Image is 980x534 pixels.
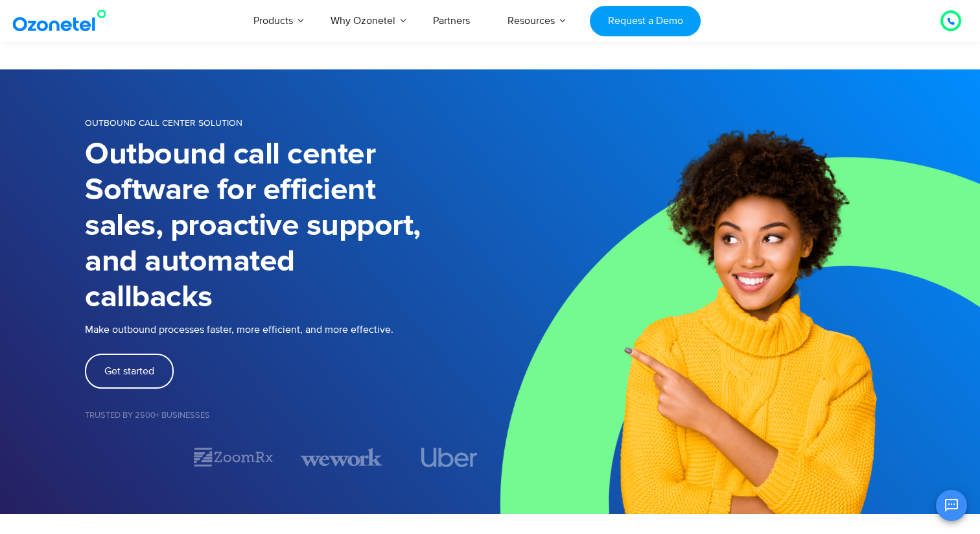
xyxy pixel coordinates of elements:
img: uber [421,448,477,467]
div: 3 / 7 [301,446,382,468]
h5: Trusted by 2500+ Businesses [85,411,490,420]
button: Open chat [936,490,967,521]
img: zoomrx [192,446,274,468]
div: Image Carousel [85,446,490,468]
a: Get started [85,354,174,389]
a: Request a Demo [590,6,701,36]
span: Get started [104,366,154,376]
div: 2 / 7 [192,446,274,468]
span: OUTBOUND CALL CENTER SOLUTION [85,117,242,128]
div: 1 / 7 [85,450,167,465]
img: wework [301,446,382,468]
p: Make outbound processes faster, more efficient, and more effective. [85,322,490,337]
h1: Outbound call center Software for efficient sales, proactive support, and automated callbacks [85,137,490,315]
div: 4 / 7 [408,448,490,467]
